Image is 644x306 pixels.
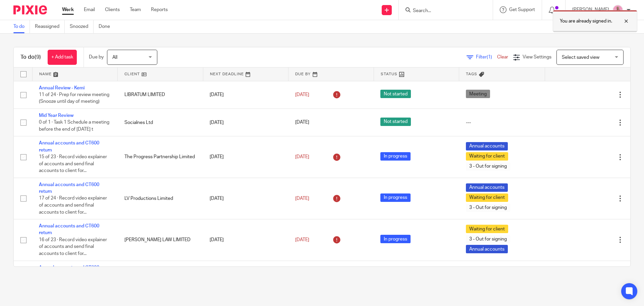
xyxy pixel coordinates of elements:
[295,92,309,97] span: [DATE]
[466,235,510,243] span: 3 - Out for signing
[118,108,203,136] td: Socialnes Ltd
[48,50,77,65] a: + Add task
[118,219,203,261] td: [PERSON_NAME] LAW LIMITED
[118,136,203,178] td: The Progress Partnership Limited
[70,20,94,33] a: Snoozed
[105,6,120,13] a: Clients
[466,90,490,98] span: Meeting
[497,55,508,59] a: Clear
[39,196,107,215] span: 17 of 24 · Record video explainer of accounts and send final accounts to client for...
[39,86,85,90] a: Annual Review - Kemi
[35,54,41,60] span: (9)
[39,265,99,277] a: Annual accounts and CT600 return
[466,162,510,171] span: 3 - Out for signing
[39,182,99,194] a: Annual accounts and CT600 return
[151,6,168,13] a: Reports
[476,55,497,59] span: Filter
[203,219,288,261] td: [DATE]
[466,72,477,76] span: Tags
[466,266,508,275] span: Annual accounts
[89,54,104,60] p: Due by
[203,178,288,219] td: [DATE]
[39,92,109,104] span: 11 of 24 · Prep for review meeting (Snooze until day of meeting)
[39,141,99,152] a: Annual accounts and CT600 return
[203,108,288,136] td: [DATE]
[466,225,508,233] span: Waiting for client
[130,6,141,13] a: Team
[118,81,203,108] td: LIBRATUM LIMITED
[487,55,492,59] span: (1)
[466,183,508,192] span: Annual accounts
[118,178,203,219] td: LV Productions Limited
[562,55,599,60] span: Select saved view
[295,155,309,159] span: [DATE]
[523,55,551,59] span: View Settings
[118,261,203,302] td: MUSIC INDUSTRIES ASSOCIATION
[560,18,612,25] p: You are already signed in.
[295,120,309,125] span: [DATE]
[39,113,73,118] a: Mid Year Review
[203,136,288,178] td: [DATE]
[84,6,95,13] a: Email
[380,90,411,98] span: Not started
[35,20,65,33] a: Reassigned
[39,237,107,256] span: 16 of 23 · Record video explainer of accounts and send final accounts to client for...
[39,224,99,235] a: Annual accounts and CT600 return
[62,6,74,13] a: Work
[466,142,508,150] span: Annual accounts
[466,245,508,253] span: Annual accounts
[466,193,508,202] span: Waiting for client
[380,193,411,202] span: In progress
[13,20,30,33] a: To do
[295,196,309,201] span: [DATE]
[203,81,288,108] td: [DATE]
[203,261,288,302] td: [DATE]
[380,235,411,243] span: In progress
[466,152,508,161] span: Waiting for client
[13,5,47,14] img: Pixie
[466,119,538,126] div: ---
[380,118,411,126] span: Not started
[612,5,623,15] img: Bio%20-%20Kemi%20.png
[466,204,510,212] span: 3 - Out for signing
[99,20,115,33] a: Done
[112,55,117,60] span: All
[295,237,309,242] span: [DATE]
[39,120,109,132] span: 0 of 1 · Task 1 Schedule a meeting before the end of [DATE] t
[380,152,411,161] span: In progress
[39,155,107,173] span: 15 of 23 · Record video explainer of accounts and send final accounts to client for...
[20,54,41,61] h1: To do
